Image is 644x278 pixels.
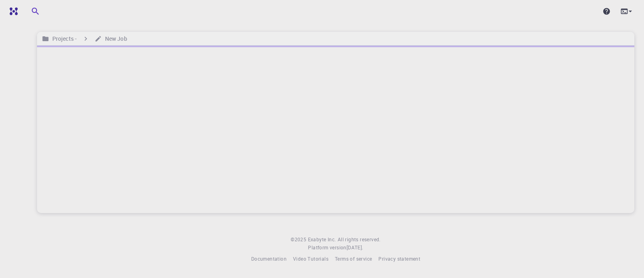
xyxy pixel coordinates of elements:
span: Terms of service [335,255,372,262]
span: Platform version [308,244,346,252]
a: Documentation [251,255,287,263]
h6: Projects - [49,34,77,43]
span: [DATE] . [347,244,363,251]
span: All rights reserved. [338,236,381,244]
span: Exabyte Inc. [308,236,336,242]
span: Video Tutorials [293,255,328,262]
a: Terms of service [335,255,372,263]
span: © 2025 [291,236,308,244]
span: Privacy statement [378,255,420,262]
span: Documentation [251,255,287,262]
a: [DATE]. [347,244,363,252]
nav: breadcrumb [40,34,129,43]
img: logo [6,7,18,15]
h6: New Job [102,34,127,43]
a: Exabyte Inc. [308,236,336,244]
a: Video Tutorials [293,255,328,263]
a: Privacy statement [378,255,420,263]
